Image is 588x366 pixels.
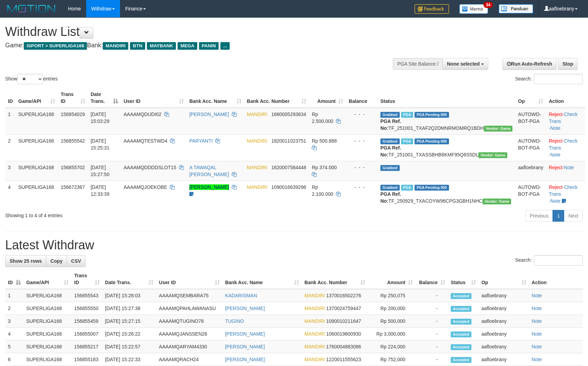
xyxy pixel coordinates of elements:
[368,289,416,302] td: Rp 250,075
[247,112,267,117] span: MANDIRI
[415,185,449,191] span: PGA Pending
[23,353,71,366] td: SUPERLIGA168
[5,88,16,108] th: ID
[378,134,515,161] td: TF_251001_TXASSBHB6KMF95Q6S5DL
[549,138,577,151] a: Check Trans
[5,74,58,84] label: Show entries
[103,42,128,50] span: MANDIRI
[479,340,529,353] td: aafloebrany
[380,165,400,171] span: Grabbed
[5,238,583,252] h1: Latest Withdraw
[302,269,368,289] th: Bank Acc. Number: activate to sort column ascending
[312,138,337,144] span: Rp 500.888
[546,161,585,181] td: ·
[552,210,564,222] a: 1
[199,42,219,50] span: PANIN
[349,184,375,191] div: - - -
[484,126,513,132] span: Vendor URL: https://trx31.1velocity.biz
[220,42,230,50] span: ...
[416,353,448,366] td: -
[121,88,187,108] th: User ID: activate to sort column ascending
[368,328,416,340] td: Rp 3,000,000
[479,328,529,340] td: aafloebrany
[5,181,16,207] td: 4
[305,331,325,337] span: MANDIRI
[515,74,583,84] label: Search:
[451,344,471,350] span: Accepted
[50,258,62,264] span: Copy
[23,340,71,353] td: SUPERLIGA168
[189,138,213,144] a: PARYANTI
[102,269,156,289] th: Date Trans.: activate to sort column ascending
[326,331,361,337] span: Copy 1060019800930 to clipboard
[515,108,546,135] td: AUTOWD-BOT-PGA
[380,191,401,204] b: PGA Ref. No:
[525,210,553,222] a: Previous
[415,138,449,144] span: PGA Pending
[71,289,102,302] td: 156855543
[368,302,416,315] td: Rp 200,000
[368,340,416,353] td: Rp 224,000
[349,137,375,144] div: - - -
[451,293,471,299] span: Accepted
[532,293,542,298] a: Note
[448,269,479,289] th: Status: activate to sort column ascending
[23,269,71,289] th: Game/API: activate to sort column ascending
[247,165,267,170] span: MANDIRI
[447,61,480,67] span: None selected
[16,161,58,181] td: SUPERLIGA168
[479,353,529,366] td: aafloebrany
[380,118,401,131] b: PGA Ref. No:
[5,3,58,14] img: MOTION_logo.png
[71,340,102,353] td: 156855217
[549,112,562,117] a: Reject
[247,184,267,190] span: MANDIRI
[393,58,442,70] div: PGA Site Balance /
[102,302,156,315] td: [DATE] 15:27:38
[71,258,81,264] span: CSV
[515,161,546,181] td: aafloebrany
[5,108,16,135] td: 1
[564,165,574,170] a: Note
[416,302,448,315] td: -
[5,302,23,315] td: 2
[564,210,583,222] a: Next
[71,328,102,340] td: 156855007
[23,302,71,315] td: SUPERLIGA168
[61,138,85,144] span: 156855542
[549,165,562,170] a: Reject
[91,165,110,177] span: [DATE] 15:27:50
[515,255,583,266] label: Search:
[451,357,471,363] span: Accepted
[378,181,515,207] td: TF_250929_TXACOYW96CPG3GBH1NHC
[401,138,413,144] span: Marked by aafmaleo
[479,302,529,315] td: aafloebrany
[401,112,413,118] span: Marked by aafsoycanthlai
[546,88,585,108] th: Action
[416,315,448,328] td: -
[102,328,156,340] td: [DATE] 15:26:22
[529,269,583,289] th: Action
[247,138,267,144] span: MANDIRI
[532,331,542,337] a: Note
[5,161,16,181] td: 3
[71,269,102,289] th: Trans ID: activate to sort column ascending
[102,289,156,302] td: [DATE] 15:28:03
[550,198,560,204] a: Note
[305,293,325,298] span: MANDIRI
[549,112,577,124] a: Check Trans
[102,340,156,353] td: [DATE] 15:22:57
[147,42,176,50] span: MAYBANK
[16,134,58,161] td: SUPERLIGA168
[515,134,546,161] td: AUTOWD-BOT-PGA
[380,138,400,144] span: Grabbed
[71,315,102,328] td: 156855459
[479,269,529,289] th: Op: activate to sort column ascending
[123,112,161,117] span: AAAAMQDUDI02
[326,306,361,311] span: Copy 1370024759447 to clipboard
[349,111,375,118] div: - - -
[546,134,585,161] td: · ·
[156,315,222,328] td: AAAAMQTUGINO78
[225,306,265,311] a: [PERSON_NAME]
[401,185,413,191] span: Marked by aafsengchandara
